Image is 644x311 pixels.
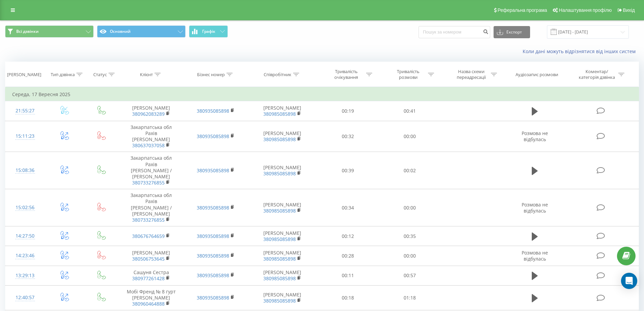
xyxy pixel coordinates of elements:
[197,294,229,301] a: 380935085898
[317,226,379,246] td: 00:12
[51,72,75,77] div: Тип дзвінка
[140,72,153,77] div: Клієнт
[248,246,317,266] td: [PERSON_NAME]
[379,152,441,189] td: 00:02
[202,29,215,34] span: Графік
[12,164,38,177] div: 15:08:36
[16,29,39,34] span: Всі дзвінки
[577,69,617,80] div: Коментар/категорія дзвінка
[119,246,183,266] td: [PERSON_NAME]
[132,275,165,282] a: 380977261428
[328,69,364,80] div: Тривалість очікування
[263,207,296,214] a: 380985085898
[119,152,183,189] td: Закарпатська обл Рахів [PERSON_NAME] / [PERSON_NAME]
[197,252,229,259] a: 380935085898
[248,101,317,121] td: [PERSON_NAME]
[93,72,107,77] div: Статус
[248,152,317,189] td: [PERSON_NAME]
[522,249,548,262] span: Розмова не відбулась
[132,256,165,262] a: 380506753645
[197,133,229,139] a: 380935085898
[379,266,441,285] td: 00:57
[522,201,548,214] span: Розмова не відбулась
[379,285,441,310] td: 01:18
[317,285,379,310] td: 00:18
[132,217,165,223] a: 380733276855
[132,111,165,117] a: 380962083289
[248,226,317,246] td: [PERSON_NAME]
[248,266,317,285] td: [PERSON_NAME]
[12,201,38,214] div: 15:02:56
[263,136,296,142] a: 380985085898
[498,7,547,13] span: Реферальна програма
[379,189,441,226] td: 00:00
[264,72,291,77] div: Співробітник
[197,167,229,174] a: 380935085898
[132,142,165,149] a: 380637037058
[623,7,635,13] span: Вихід
[523,48,639,54] a: Коли дані можуть відрізнятися вiд інших систем
[248,285,317,310] td: [PERSON_NAME]
[379,246,441,266] td: 00:00
[119,121,183,152] td: Закарпатська обл Рахів [PERSON_NAME]
[5,25,94,38] button: Всі дзвінки
[522,130,548,142] span: Розмова не відбулась
[119,189,183,226] td: Закарпатська обл Рахів [PERSON_NAME] / [PERSON_NAME]
[263,111,296,117] a: 380985085898
[119,101,183,121] td: [PERSON_NAME]
[197,233,229,239] a: 380935085898
[317,189,379,226] td: 00:34
[12,291,38,304] div: 12:40:57
[379,101,441,121] td: 00:41
[317,266,379,285] td: 00:11
[453,69,489,80] div: Назва схеми переадресації
[621,273,637,289] div: Open Intercom Messenger
[197,108,229,114] a: 380935085898
[119,266,183,285] td: Сашуня Сестра
[132,179,165,186] a: 380733276855
[132,233,165,239] a: 380676764659
[12,130,38,143] div: 15:11:23
[119,285,183,310] td: Мобі Френд № 8 гурт [PERSON_NAME]
[379,121,441,152] td: 00:00
[317,246,379,266] td: 00:28
[248,189,317,226] td: [PERSON_NAME]
[317,121,379,152] td: 00:32
[494,26,530,38] button: Експорт
[559,7,612,13] span: Налаштування профілю
[197,272,229,279] a: 380935085898
[7,72,41,77] div: [PERSON_NAME]
[248,121,317,152] td: [PERSON_NAME]
[317,152,379,189] td: 00:39
[390,69,426,80] div: Тривалість розмови
[263,297,296,304] a: 380985085898
[97,25,186,38] button: Основний
[263,256,296,262] a: 380985085898
[516,72,558,77] div: Аудіозапис розмови
[263,275,296,282] a: 380985085898
[419,26,490,38] input: Пошук за номером
[197,72,225,77] div: Бізнес номер
[12,229,38,243] div: 14:27:50
[379,226,441,246] td: 00:35
[263,236,296,242] a: 380985085898
[317,101,379,121] td: 00:19
[12,104,38,117] div: 21:55:27
[12,269,38,282] div: 13:29:13
[12,249,38,262] div: 14:23:46
[263,170,296,177] a: 380985085898
[189,25,228,38] button: Графік
[132,301,165,307] a: 380960464888
[5,88,639,101] td: Середа, 17 Вересня 2025
[197,204,229,211] a: 380935085898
